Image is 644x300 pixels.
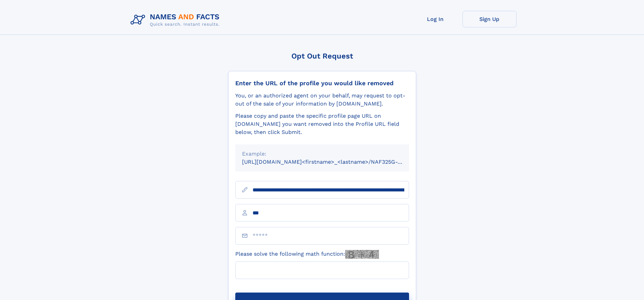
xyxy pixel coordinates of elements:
[462,11,517,27] a: Sign Up
[408,11,462,27] a: Log In
[235,250,379,259] label: Please solve the following math function:
[235,92,409,108] div: You, or an authorized agent on your behalf, may request to opt-out of the sale of your informatio...
[235,79,409,87] div: Enter the URL of the profile you would like removed
[242,150,402,158] div: Example:
[235,112,409,136] div: Please copy and paste the specific profile page URL on [DOMAIN_NAME] you want removed into the Pr...
[242,159,422,165] small: [URL][DOMAIN_NAME]<firstname>_<lastname>/NAF325G-xxxxxxxx
[128,11,225,29] img: Logo Names and Facts
[228,52,416,60] div: Opt Out Request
